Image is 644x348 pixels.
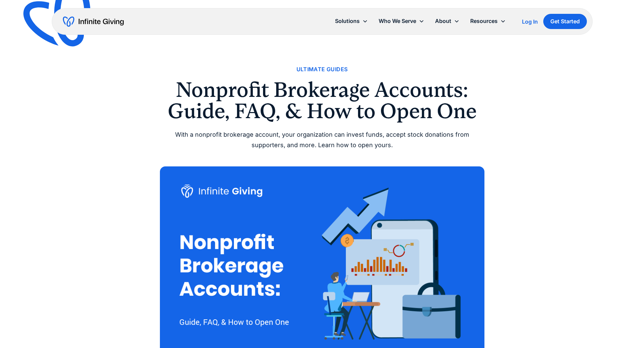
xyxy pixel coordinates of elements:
div: Resources [470,17,498,26]
a: home [63,16,124,27]
div: Log In [522,19,538,24]
div: With a nonprofit brokerage account, your organization can invest funds, accept stock donations fr... [160,130,484,150]
div: Who We Serve [379,17,416,26]
div: About [430,14,465,28]
div: About [435,17,451,26]
a: Get Started [543,14,587,29]
a: Log In [522,18,538,26]
div: Who We Serve [373,14,430,28]
a: Ultimate Guides [296,65,348,74]
div: Solutions [330,14,373,28]
div: Solutions [335,17,360,26]
h1: Nonprofit Brokerage Accounts: Guide, FAQ, & How to Open One [160,79,484,122]
div: Resources [465,14,511,28]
